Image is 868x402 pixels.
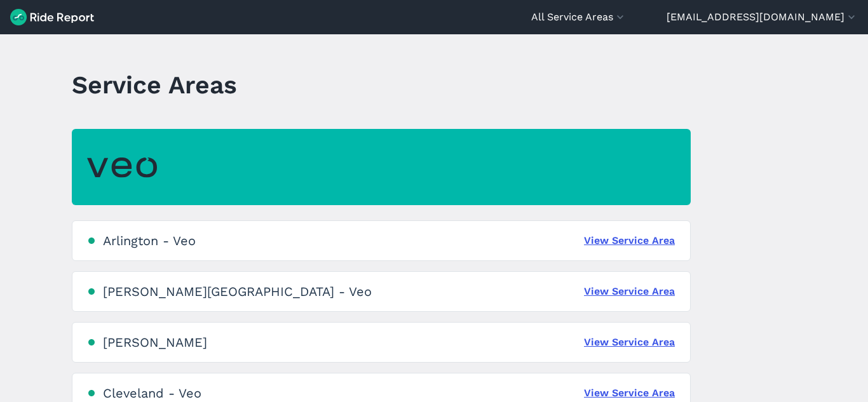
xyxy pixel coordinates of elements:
a: View Service Area [584,385,675,401]
img: Veo [87,150,157,185]
button: All Service Areas [531,10,627,25]
a: View Service Area [584,284,675,299]
div: Arlington - Veo [103,233,196,248]
div: Cleveland - Veo [103,385,201,401]
div: [PERSON_NAME][GEOGRAPHIC_DATA] - Veo [103,284,372,299]
button: [EMAIL_ADDRESS][DOMAIN_NAME] [667,10,858,25]
a: View Service Area [584,335,675,350]
h1: Service Areas [72,67,237,102]
img: Ride Report [10,9,94,25]
a: View Service Area [584,233,675,248]
div: [PERSON_NAME] [103,335,207,350]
